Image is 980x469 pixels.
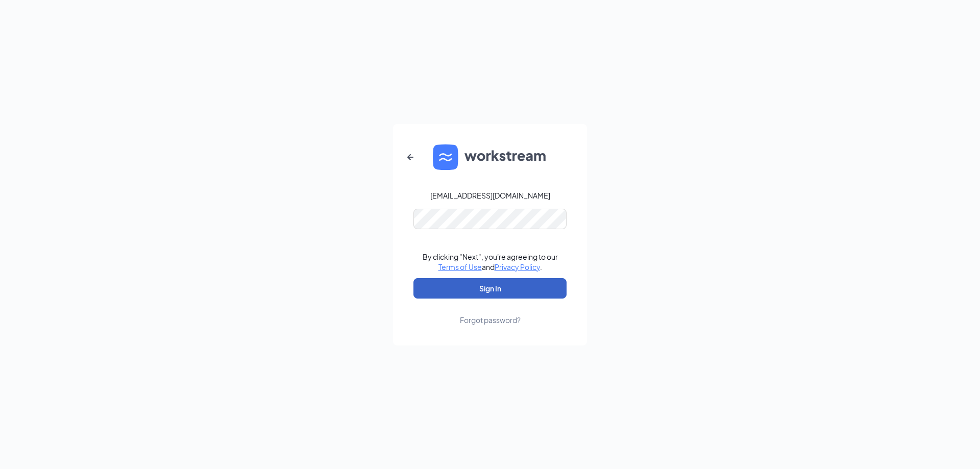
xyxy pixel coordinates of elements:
[460,315,521,325] div: Forgot password?
[438,262,482,271] a: Terms of Use
[433,144,547,170] img: WS logo and Workstream text
[423,252,558,272] div: By clicking "Next", you're agreeing to our and .
[460,299,521,325] a: Forgot password?
[495,262,540,271] a: Privacy Policy
[404,151,416,163] svg: ArrowLeftNew
[430,190,550,201] div: [EMAIL_ADDRESS][DOMAIN_NAME]
[413,278,567,299] button: Sign In
[398,145,423,169] button: ArrowLeftNew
